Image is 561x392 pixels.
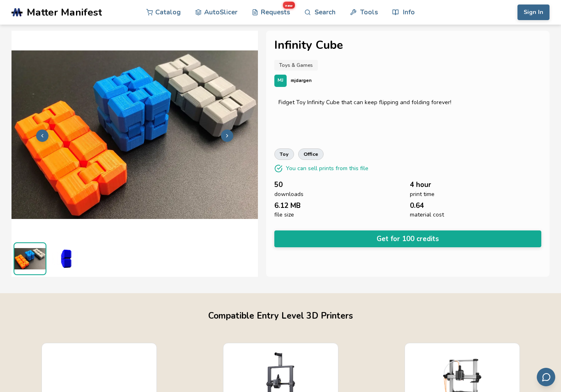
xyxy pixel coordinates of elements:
[274,212,294,218] span: file size
[286,164,368,173] p: You can sell prints from this file
[278,78,283,83] span: MJ
[410,191,435,198] span: print time
[274,148,294,160] a: toy
[410,181,431,189] span: 4 hour
[274,39,541,52] h1: Infinity Cube
[274,60,318,71] a: Toys & Games
[298,148,324,160] a: office
[274,202,301,210] span: 6.12 MB
[27,7,102,18] span: Matter Manifest
[278,99,537,106] div: Fidget Toy Infinity Cube that can keep flipping and folding forever!
[410,212,444,218] span: material cost
[283,2,295,9] span: new
[8,310,553,322] h2: Compatible Entry Level 3D Printers
[274,191,303,198] span: downloads
[274,181,283,189] span: 50
[291,76,312,85] p: mjdargen
[537,368,555,386] button: Send feedback via email
[517,5,550,20] button: Sign In
[410,202,424,210] span: 0.64
[274,230,541,247] button: Get for 100 credits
